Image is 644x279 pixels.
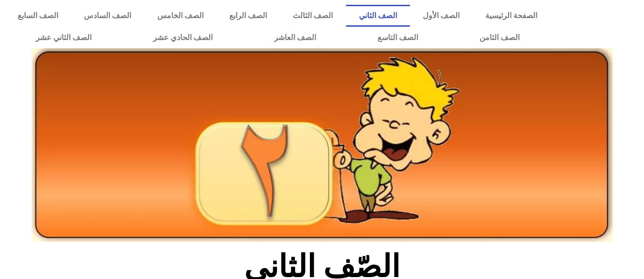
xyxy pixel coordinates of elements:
[280,5,346,27] a: الصف الثالث
[71,5,144,27] a: الصف السادس
[5,27,122,49] a: الصف الثاني عشر
[5,5,71,27] a: الصف السابع
[144,5,216,27] a: الصف الخامس
[449,27,550,49] a: الصف الثامن
[347,27,449,49] a: الصف التاسع
[122,27,243,49] a: الصف الحادي عشر
[243,27,347,49] a: الصف العاشر
[216,5,280,27] a: الصف الرابع
[472,5,550,27] a: الصفحة الرئيسية
[346,5,410,27] a: الصف الثاني
[410,5,472,27] a: الصف الأول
